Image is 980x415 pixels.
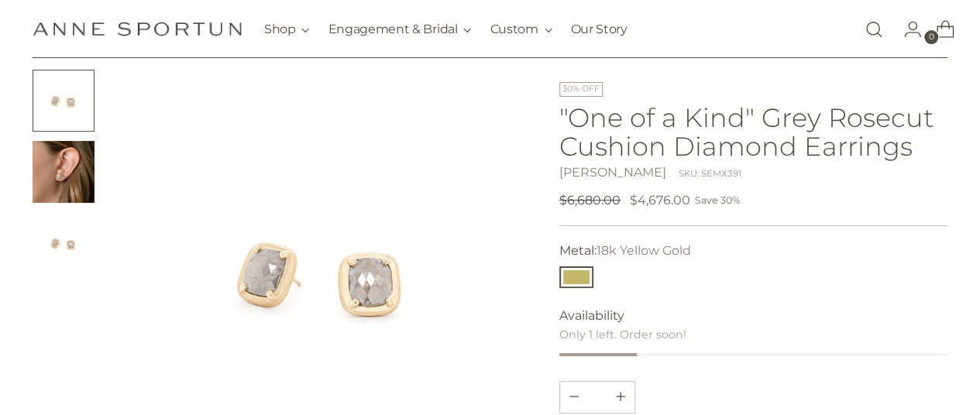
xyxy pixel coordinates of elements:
span: 18k Yellow Gold [597,243,691,258]
button: 18k Yellow Gold [559,266,593,288]
button: Custom [490,12,552,46]
button: Add product quantity [560,382,588,413]
span: Only 1 left. Order soon! [559,328,686,341]
a: Go to the account page [891,14,922,45]
h1: "One of a Kind" Grey Rosecut Cushion Diamond Earrings [559,103,948,160]
button: Shop [264,12,310,46]
button: Engagement & Bridal [328,12,471,46]
a: [PERSON_NAME] [559,165,666,180]
button: Subtract product quantity [607,382,634,413]
span: $4,676.00 [630,191,690,210]
input: Product quantity [579,382,616,413]
label: Metal: [559,242,691,260]
button: Change image to image 1 [33,70,95,132]
span: Save 30% [695,191,740,209]
a: Open cart modal [923,14,954,45]
button: Change image to image 3 [33,212,95,274]
a: Anne Sportun Fine Jewellery [33,22,242,36]
s: $6,680.00 [559,191,621,210]
div: SKU: SEMX391 [679,167,741,180]
span: Availability [559,307,624,325]
a: Open search modal [858,14,889,45]
span: 0 [924,30,938,44]
a: Our Story [571,12,628,46]
button: Change image to image 2 [33,141,95,203]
